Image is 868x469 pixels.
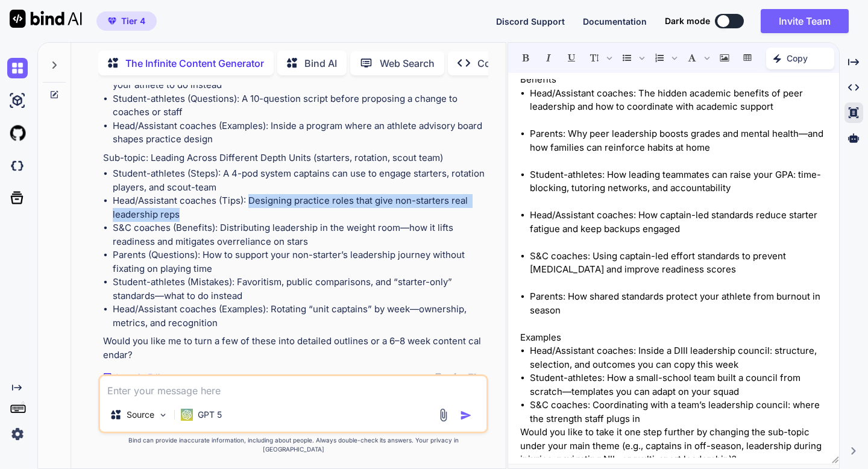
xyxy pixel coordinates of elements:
[530,344,827,371] li: Head/Assistant coaches: Inside a DIII leadership council: structure, selection, and outcomes you ...
[125,56,264,71] p: The Infinite Content Generator
[583,15,647,28] button: Documentation
[530,209,827,236] p: Head/Assistant coaches: How captain-led standards reduce starter fatigue and keep backups engaged
[520,73,827,87] p: Benefits
[96,11,157,31] button: premiumTier 4
[7,58,28,78] img: chat
[113,119,485,146] li: Head/Assistant coaches (Examples): Inside a program where an athlete advisory board shapes practi...
[530,127,827,154] p: Parents: Why peer leadership boosts grades and mental health—and how families can reinforce habit...
[520,331,827,345] p: Examples
[787,52,808,65] p: Copy
[520,426,827,467] p: Would you like to take it one step further by changing the sub-topic under your main theme (e.g.,...
[380,56,435,71] p: Web Search
[108,17,116,25] img: premium
[7,123,28,143] img: githubLight
[113,221,485,248] li: S&C coaches (Benefits): Distributing leadership in the weight room—how it lifts readiness and mit...
[113,275,485,303] li: Student-athletes (Mistakes): Favoritism, public comparisons, and “starter-only” standards—what to...
[665,15,710,27] span: Dark mode
[561,48,582,68] span: Underline
[113,303,485,330] li: Head/Assistant coaches (Examples): Rotating “unit captains” by week—ownership, metrics, and recog...
[158,410,168,420] img: Pick Models
[714,48,735,68] span: Insert Image
[530,168,827,195] p: Student-athletes: How leading teammates can raise your GPA: time-blocking, tutoring networks, and...
[761,9,849,33] button: Invite Team
[530,250,827,277] p: S&C coaches: Using captain-led effort standards to prevent [MEDICAL_DATA] and improve readiness s...
[98,436,488,454] p: Bind can provide inaccurate information, including about people. Always double-check its answers....
[113,167,485,194] li: Student-athletes (Steps): A 4-pod system captains can use to engage starters, rotation players, a...
[304,56,337,71] p: Bind AI
[121,15,145,27] span: Tier 4
[10,10,82,28] img: Bind AI
[198,409,222,421] p: GPT 5
[113,248,485,275] li: Parents (Questions): How to support your non-starter’s leadership journey without fixating on pla...
[583,48,615,68] span: Font size
[114,371,171,383] p: Open in Editor
[103,151,485,165] p: Sub-topic: Leading Across Different Depth Units (starters, rotation, scout team)
[7,424,28,444] img: settings
[737,48,758,68] span: Insert table
[530,371,827,398] li: Student-athletes: How a small-school team built a council from scratch—templates you can adapt on...
[477,56,550,71] p: Code Generator
[530,290,827,317] p: Parents: How shared standards protect your athlete from burnout in season
[583,16,647,27] span: Documentation
[649,48,680,68] span: Insert Ordered List
[496,15,565,28] button: Discord Support
[538,48,559,68] span: Italic
[530,87,827,114] p: Head/Assistant coaches: The hidden academic benefits of peer leadership and how to coordinate wit...
[460,409,472,421] img: icon
[103,335,485,362] p: Would you like me to turn a few of these into detailed outlines or a 6–8 week content calendar?
[113,194,485,221] li: Head/Assistant coaches (Tips): Designing practice roles that give non-starters real leadership reps
[450,373,459,382] img: like
[127,409,154,421] p: Source
[7,90,28,111] img: ai-studio
[181,409,193,421] img: GPT 5
[7,156,28,176] img: darkCloudIdeIcon
[530,398,827,426] li: S&C coaches: Coordinating with a team’s leadership council: where the strength staff plugs in
[436,408,450,422] img: attachment
[616,48,647,68] span: Insert Unordered List
[496,16,565,27] span: Discord Support
[515,48,536,68] span: Bold
[681,48,712,68] span: Font family
[113,92,485,119] li: Student-athletes (Questions): A 10-question script before proposing a change to coaches or staff
[433,373,442,382] img: copy
[467,373,476,382] img: dislike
